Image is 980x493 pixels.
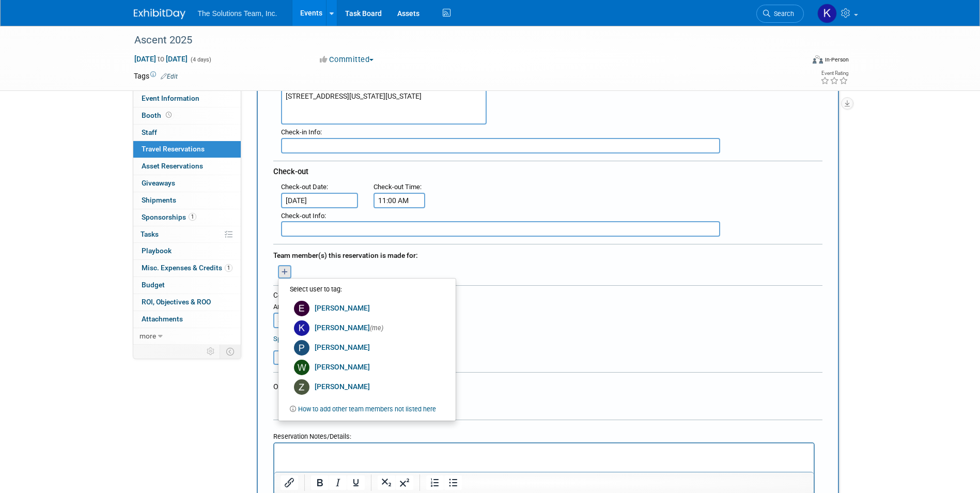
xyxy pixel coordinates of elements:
div: Reservation Notes/Details: [273,427,815,442]
span: Asset Reservations [142,162,203,170]
a: Event Information [133,90,241,107]
span: Search [770,10,794,18]
span: Event Information [142,94,199,102]
button: Superscript [396,475,413,490]
li: Select user to tag: [284,281,448,299]
span: The Solutions Team, Inc. [198,9,277,18]
a: Giveaways [133,175,241,192]
a: [PERSON_NAME] [284,299,448,318]
span: Check-out Info [281,212,324,220]
td: Personalize Event Tab Strip [202,345,220,358]
span: Shipments [142,196,176,204]
small: : [281,183,328,191]
span: Booth [142,111,174,119]
small: : [281,212,326,220]
button: Bullet list [444,475,462,490]
img: W.jpg [294,360,309,375]
span: Travel Reservations [142,145,205,153]
span: ROI, Objectives & ROO [142,298,211,306]
a: Travel Reservations [133,141,241,158]
a: Shipments [133,192,241,209]
a: Misc. Expenses & Credits1 [133,260,241,276]
img: Kaelon Harris [817,4,837,23]
img: Format-Inperson.png [813,55,823,64]
button: Insert/edit link [281,475,298,490]
img: ExhibitDay [134,9,185,19]
small: : [374,183,422,191]
a: Edit [161,73,178,80]
img: E.jpg [294,301,309,316]
span: Giveaways [142,179,175,187]
span: 1 [225,264,232,272]
img: P.jpg [294,340,309,356]
span: Misc. Expenses & Credits [142,264,232,272]
a: Specify Payment Details [273,335,345,343]
div: Event Format [743,54,849,69]
div: Ascent 2025 [131,31,788,50]
span: [DATE] [DATE] [134,54,188,64]
button: Underline [347,475,365,490]
a: Playbook [133,243,241,259]
span: Playbook [142,246,172,255]
div: In-Person [825,56,849,64]
span: Check-in Info [281,128,320,136]
button: Bold [311,475,329,490]
a: How to add other team members not listed here [298,403,436,415]
span: Sponsorships [142,213,196,221]
div: Event Rating [820,71,848,76]
span: Tasks [141,230,159,238]
img: K.jpg [294,320,309,336]
small: : [281,128,322,136]
span: Booth not reserved yet [164,111,174,119]
a: Asset Reservations [133,158,241,175]
span: to [156,55,166,63]
button: Subscript [378,475,395,490]
a: ROI, Objectives & ROO [133,294,241,311]
span: (me) [370,323,383,331]
a: Search [756,5,804,23]
span: Budget [142,281,165,289]
button: Numbered list [426,475,444,490]
a: more [133,328,241,345]
td: Toggle Event Tabs [220,345,241,358]
span: Attachments [142,315,183,323]
span: (4 days) [190,56,211,63]
span: Staff [142,128,157,136]
span: more [139,332,156,340]
td: Tags [134,71,178,81]
a: Booth [133,107,241,124]
span: 1 [189,213,196,221]
div: Amount [273,302,348,313]
span: Check-out Time [374,183,420,191]
a: [PERSON_NAME] [284,338,448,358]
a: Budget [133,277,241,294]
a: Sponsorships1 [133,209,241,226]
img: Z.jpg [294,379,309,395]
span: Check-out [273,167,308,176]
button: Committed [316,54,378,65]
span: Check-out Date [281,183,326,191]
div: Team member(s) this reservation is made for: [273,246,822,263]
a: Staff [133,125,241,141]
a: [PERSON_NAME] [284,358,448,377]
a: [PERSON_NAME] [284,377,448,397]
div: Other/Misc. Attachments: [273,381,357,394]
a: Attachments [133,311,241,328]
a: [PERSON_NAME](me) [284,318,448,338]
a: Tasks [133,226,241,243]
div: Cost: [273,290,822,300]
button: Italic [329,475,347,490]
iframe: Rich Text Area [274,443,814,484]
